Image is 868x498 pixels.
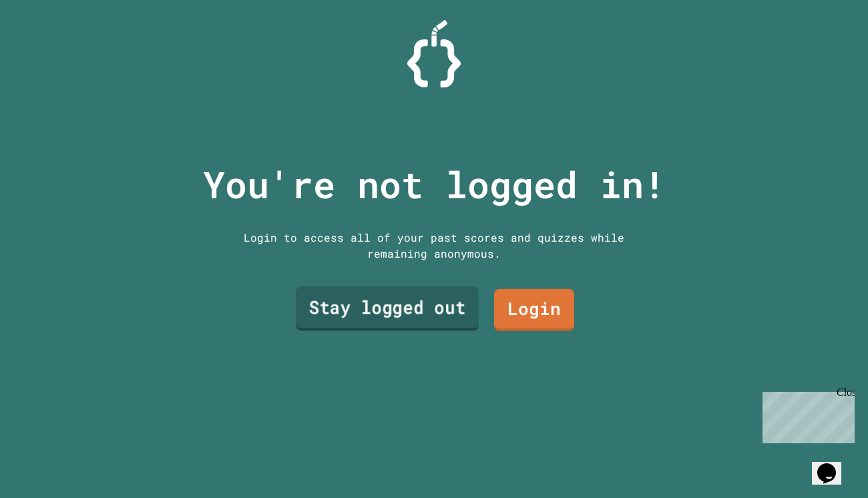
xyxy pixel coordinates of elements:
p: You're not logged in! [203,157,666,212]
iframe: chat widget [812,445,855,485]
a: Stay logged out [296,286,479,330]
iframe: chat widget [757,387,855,443]
a: Login [494,289,574,331]
div: Chat with us now!Close [5,5,92,85]
img: Logo.svg [407,20,461,87]
div: Login to access all of your past scores and quizzes while remaining anonymous. [234,230,634,262]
